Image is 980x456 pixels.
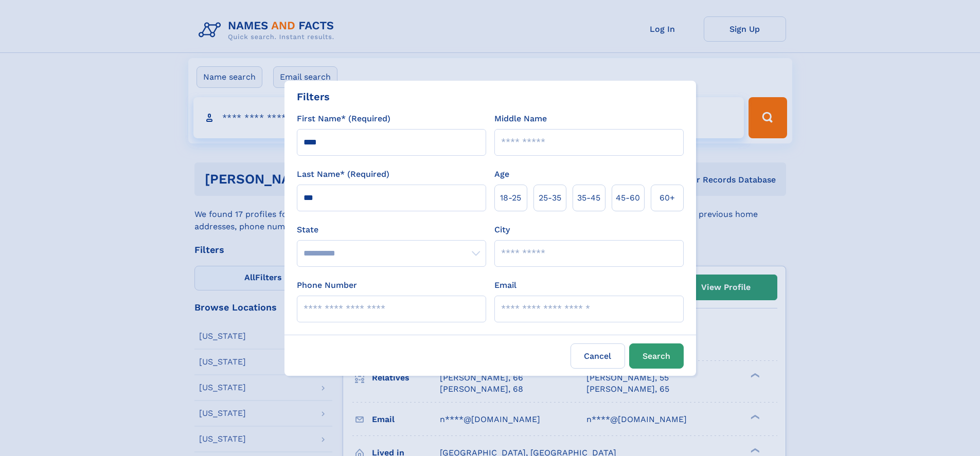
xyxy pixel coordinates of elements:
label: Age [494,168,509,180]
span: 35‑45 [577,192,600,204]
span: 18‑25 [500,192,521,204]
span: 25‑35 [539,192,561,204]
label: City [494,224,510,236]
label: Last Name* (Required) [297,168,389,180]
label: Middle Name [494,113,547,125]
label: Email [494,279,516,291]
button: Search [629,343,684,369]
span: 45‑60 [616,192,640,204]
label: State [297,224,486,236]
label: Cancel [571,343,625,369]
label: Phone Number [297,279,357,291]
span: 60+ [660,192,675,204]
label: First Name* (Required) [297,113,390,125]
div: Filters [297,89,330,104]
